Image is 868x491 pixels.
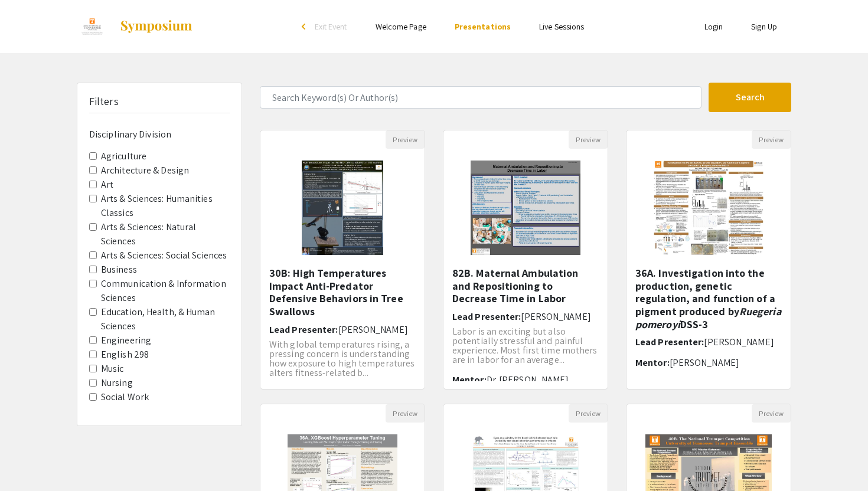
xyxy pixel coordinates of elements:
div: Open Presentation <p>36A. Investigation into the production, genetic regulation, and function of ... [626,130,791,389]
span: [PERSON_NAME] [521,310,590,323]
label: Arts & Sciences: Natural Sciences [101,220,230,248]
a: Welcome Page [376,21,426,32]
h5: 82B. Maternal Ambulation and Repositioning to Decrease Time in Labor [452,267,599,305]
img: <p>36A. Investigation into the production, genetic regulation, and function of a pigment produced... [642,149,776,267]
em: Ruegeria pomeroyi [635,305,781,331]
button: Preview [569,404,608,423]
div: Open Presentation <p>30B: High Temperatures Impact Anti-Predator Defensive Behaviors in Tree Swal... [260,130,425,389]
label: English 298 [101,348,149,362]
label: Arts & Sciences: Social Sciences [101,248,227,263]
img: <p>30B: High Temperatures Impact Anti-Predator Defensive Behaviors in Tree Swallows</p> [290,149,394,267]
button: Preview [752,404,791,423]
button: Search [709,83,791,112]
h6: Lead Presenter: [269,324,416,335]
h5: 36A. Investigation into the production, genetic regulation, and function of a pigment produced by... [635,267,782,330]
div: arrow_back_ios [302,23,309,30]
img: <p>82B. Maternal Ambulation and Repositioning to Decrease Time in Labor</p> [459,149,593,267]
label: Agriculture [101,149,146,163]
span: [PERSON_NAME] [338,323,408,336]
span: Dr. [PERSON_NAME] [487,374,569,386]
a: Presentations [455,21,511,32]
h6: Lead Presenter: [452,311,599,322]
label: Architecture & Design [101,163,189,178]
label: Education, Health, & Human Sciences [101,305,230,333]
label: Music [101,362,124,376]
p: Labor is an exciting but also potentially stressful and painful experience. Most first time mothe... [452,327,599,365]
button: Preview [386,404,425,423]
h5: 30B: High Temperatures Impact Anti-Predator Defensive Behaviors in Tree Swallows [269,267,416,317]
h6: Lead Presenter: [635,336,782,348]
label: Engineering [101,333,151,348]
label: Communication & Information Sciences [101,277,230,305]
h6: Disciplinary Division [89,129,230,140]
label: Nursing [101,376,133,390]
span: [PERSON_NAME] [670,356,739,369]
button: Preview [569,130,608,149]
span: [PERSON_NAME] [704,336,774,348]
label: Business [101,263,137,277]
div: Open Presentation <p>82B. Maternal Ambulation and Repositioning to Decrease Time in Labor</p> [443,130,608,389]
label: Arts & Sciences: Humanities Classics [101,192,230,220]
button: Preview [752,130,791,149]
img: EUReCA 2024 [77,12,107,41]
span: Exit Event [315,21,347,32]
img: Symposium by ForagerOne [119,19,193,34]
a: Sign Up [751,21,777,32]
button: Preview [386,130,425,149]
p: With global temperatures rising, a pressing concern is understanding how exposure to high tempera... [269,340,416,378]
a: EUReCA 2024 [77,12,193,41]
label: Art [101,178,113,192]
h5: Filters [89,95,119,108]
a: Live Sessions [539,21,584,32]
a: Login [704,21,723,32]
input: Search Keyword(s) Or Author(s) [260,86,701,109]
span: Mentor: [452,374,487,386]
span: Mentor: [635,356,670,369]
label: Social Work [101,390,149,404]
